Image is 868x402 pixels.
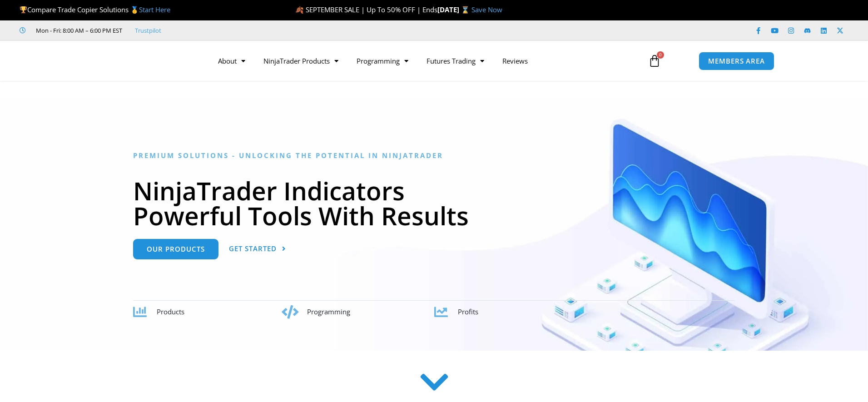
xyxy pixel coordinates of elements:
img: 🏆 [20,6,27,13]
a: MEMBERS AREA [699,52,774,70]
span: Our Products [147,246,205,253]
span: 🍂 SEPTEMBER SALE | Up To 50% OFF | Ends [295,5,437,14]
a: Futures Trading [417,50,493,71]
a: NinjaTrader Products [254,50,347,71]
span: Profits [458,307,478,316]
h6: Premium Solutions - Unlocking the Potential in NinjaTrader [133,151,735,160]
a: Programming [347,50,417,71]
a: Reviews [493,50,537,71]
img: LogoAI | Affordable Indicators – NinjaTrader [94,45,191,77]
a: About [209,50,254,71]
span: Compare Trade Copier Solutions 🥇 [20,5,170,14]
span: Programming [307,307,350,316]
a: Trustpilot [135,25,161,36]
span: MEMBERS AREA [708,58,765,65]
h1: NinjaTrader Indicators Powerful Tools With Results [133,178,735,228]
span: Mon - Fri: 8:00 AM – 6:00 PM EST [34,25,122,36]
a: Start Here [139,5,170,14]
a: Our Products [133,239,218,259]
span: 0 [657,51,664,59]
span: Products [157,307,184,316]
span: Get Started [229,245,277,252]
strong: [DATE] ⌛ [437,5,471,14]
nav: Menu [209,50,638,71]
a: Get Started [229,239,286,259]
a: 0 [635,48,675,74]
a: Save Now [471,5,502,14]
